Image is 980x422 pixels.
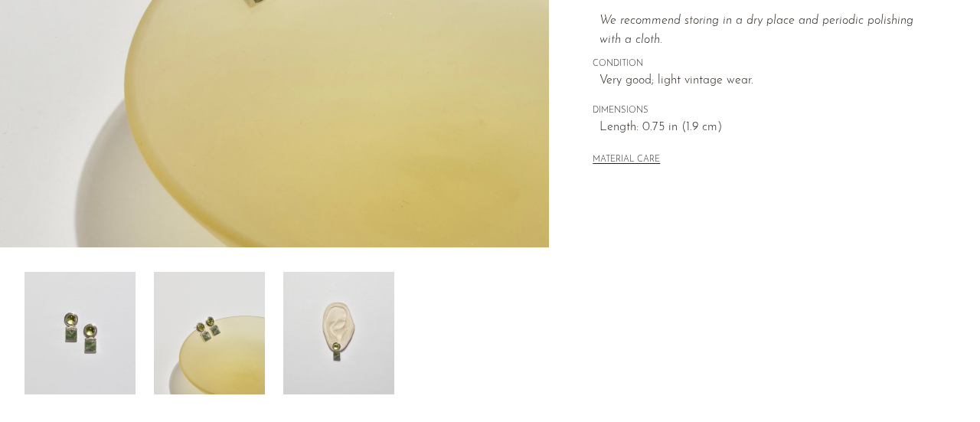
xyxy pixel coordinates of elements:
[283,272,394,394] img: Peridot and Serpentine Earrings
[24,272,136,394] img: Peridot and Serpentine Earrings
[154,272,265,394] img: Peridot and Serpentine Earrings
[593,104,937,118] span: DIMENSIONS
[599,71,937,91] span: Very good; light vintage wear.
[599,15,913,47] i: We recommend storing in a dry place and periodic polishing with a cloth.
[599,118,937,138] span: Length: 0.75 in (1.9 cm)
[593,57,937,71] span: CONDITION
[593,155,660,166] button: MATERIAL CARE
